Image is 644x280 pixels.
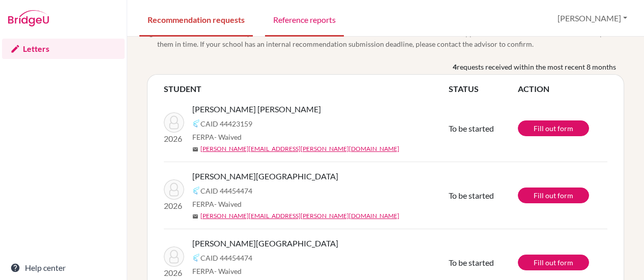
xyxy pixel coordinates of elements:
[192,186,200,195] img: Common App logo
[192,146,198,152] span: mail
[200,253,252,263] span: CAID 44454474
[214,200,242,208] span: - Waived
[518,120,589,136] a: Fill out form
[2,39,125,59] a: Letters
[200,211,399,221] a: [PERSON_NAME][EMAIL_ADDRESS][PERSON_NAME][DOMAIN_NAME]
[192,103,321,115] span: [PERSON_NAME] [PERSON_NAME]
[518,255,589,270] a: Fill out form
[192,132,242,142] span: FERPA
[214,133,242,141] span: - Waived
[164,133,184,145] p: 2026
[192,237,338,250] span: [PERSON_NAME][GEOGRAPHIC_DATA]
[214,267,242,275] span: - Waived
[157,28,624,49] span: It’s recommended to submit your teacher recommendations at least 2 weeks before the student’s app...
[457,61,616,72] span: requests received within the most recent 8 months
[518,188,589,203] a: Fill out form
[192,119,200,128] img: Common App logo
[164,246,184,267] img: Caicedo, Santiago
[200,144,399,153] a: [PERSON_NAME][EMAIL_ADDRESS][PERSON_NAME][DOMAIN_NAME]
[164,179,184,200] img: Caicedo, Santiago
[265,2,344,37] a: Reference reports
[192,266,242,276] span: FERPA
[192,199,242,209] span: FERPA
[449,83,518,95] th: STATUS
[139,2,253,37] a: Recommendation requests
[164,267,184,279] p: 2026
[192,213,198,220] span: mail
[8,10,49,26] img: Bridge-U
[164,112,184,133] img: VALCARCEL NAVARRETE, MANUELA
[449,258,494,267] span: To be started
[449,123,494,133] span: To be started
[192,170,338,182] span: [PERSON_NAME][GEOGRAPHIC_DATA]
[453,61,457,72] b: 4
[200,185,252,196] span: CAID 44454474
[200,118,252,129] span: CAID 44423159
[2,258,125,278] a: Help center
[164,83,449,95] th: STUDENT
[449,191,494,200] span: To be started
[192,254,200,262] img: Common App logo
[553,9,632,28] button: [PERSON_NAME]
[518,83,607,95] th: ACTION
[147,29,155,38] span: info
[164,200,184,212] p: 2026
